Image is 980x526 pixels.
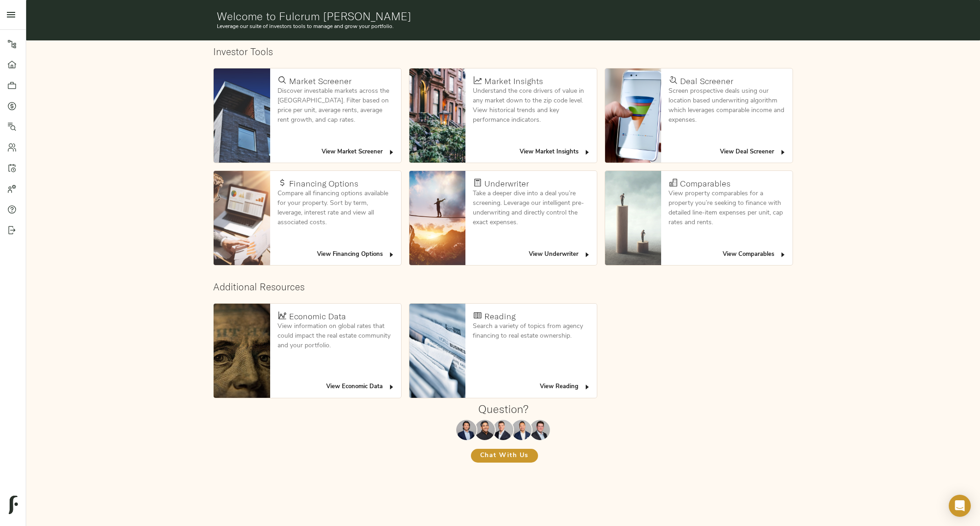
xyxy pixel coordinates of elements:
h4: Economic Data [289,311,346,322]
img: Deal Screener [605,68,661,163]
span: View Market Screener [322,147,395,158]
p: Understand the core drivers of value in any market down to the zip code level. View historical tr... [473,86,589,125]
h2: Additional Resources [213,281,793,293]
p: Take a deeper dive into a deal you’re screening. Leverage our intelligent pre-underwriting and di... [473,189,589,227]
p: View information on global rates that could impact the real estate community and your portfolio. [278,322,394,351]
p: Compare all financing options available for your property. Sort by term, leverage, interest rate ... [278,189,394,227]
h4: Deal Screener [680,76,733,86]
h4: Comparables [680,179,731,189]
button: View Financing Options [315,248,397,262]
button: View Economic Data [324,380,397,394]
h4: Financing Options [289,179,358,189]
img: Comparables [605,171,661,265]
h1: Question? [478,402,528,415]
span: View Reading [540,382,591,392]
button: View Underwriter [527,248,593,262]
h4: Market Insights [484,76,543,86]
img: Financing Options [214,171,270,265]
p: View property comparables for a property you’re seeking to finance with detailed line-item expens... [668,189,785,227]
span: View Economic Data [326,382,395,392]
div: Open Intercom Messenger [949,495,971,517]
img: Economic Data [214,304,270,398]
img: Market Screener [214,68,270,163]
span: Chat With Us [480,450,529,462]
span: View Underwriter [529,249,591,260]
button: View Deal Screener [718,145,789,159]
p: Search a variety of topics from agency financing to real estate ownership. [473,322,589,341]
h4: Reading [484,311,515,322]
p: Screen prospective deals using our location based underwriting algorithm which leverages comparab... [668,86,785,125]
span: View Market Insights [520,147,591,158]
button: View Comparables [720,248,789,262]
h2: Investor Tools [213,46,793,57]
img: Reading [409,304,465,398]
img: Richard Le [511,420,532,440]
button: View Market Screener [319,145,397,159]
span: View Financing Options [317,249,395,260]
img: Underwriter [409,171,465,265]
img: Maxwell Wu [456,420,476,440]
span: View Deal Screener [720,147,787,158]
img: Zach Frizzera [493,420,513,440]
h4: Underwriter [484,179,529,189]
p: Leverage our suite of investors tools to manage and grow your portfolio. [217,23,789,31]
img: Kenneth Mendonça [475,420,495,440]
span: View Comparables [723,249,787,260]
img: Market Insights [409,68,465,163]
p: Discover investable markets across the [GEOGRAPHIC_DATA]. Filter based on price per unit, average... [278,86,394,125]
button: View Market Insights [517,145,593,159]
h1: Welcome to Fulcrum [PERSON_NAME] [217,10,789,23]
button: View Reading [538,380,593,394]
img: Justin Stamp [530,420,550,440]
h4: Market Screener [289,76,351,86]
button: Chat With Us [471,449,538,463]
